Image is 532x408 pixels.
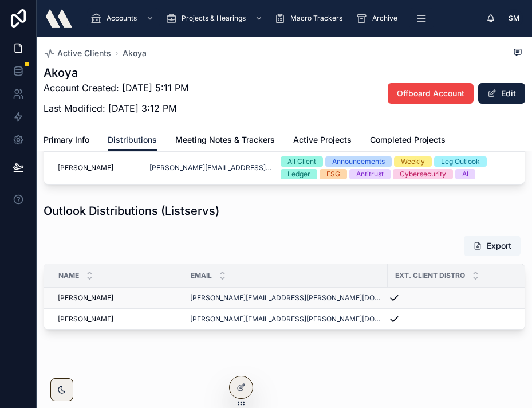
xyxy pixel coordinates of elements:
[175,130,275,152] a: Meeting Notes & Trackers
[58,163,113,172] span: [PERSON_NAME]
[353,8,405,29] a: Archive
[462,169,468,179] div: AI
[44,101,188,115] p: Last Modified: [DATE] 3:12 PM
[388,83,474,104] button: Offboard Account
[287,169,310,179] div: Ledger
[123,48,147,59] a: Akoya
[287,156,316,167] div: All Client
[44,130,89,152] a: Primary Info
[395,271,465,280] span: Ext. Client Distro
[400,169,446,179] div: Cybersecurity
[149,163,273,172] a: [PERSON_NAME][EMAIL_ADDRESS][PERSON_NAME][DOMAIN_NAME]
[175,134,275,146] span: Meeting Notes & Trackers
[108,134,157,146] span: Distributions
[397,88,464,99] span: Offboard Account
[44,65,188,81] h1: Akoya
[190,293,381,303] a: [PERSON_NAME][EMAIL_ADDRESS][PERSON_NAME][DOMAIN_NAME]
[293,134,352,146] span: Active Projects
[58,315,113,324] span: [PERSON_NAME]
[441,156,480,167] div: Leg Outlook
[290,14,342,23] span: Macro Trackers
[332,156,385,167] div: Announcements
[57,48,111,59] span: Active Clients
[372,14,397,23] span: Archive
[509,14,519,23] span: SM
[46,9,72,28] img: App logo
[356,169,384,179] div: Antitrust
[401,156,425,167] div: Weekly
[478,83,525,104] button: Edit
[108,130,157,151] a: Distributions
[107,14,137,23] span: Accounts
[44,203,219,219] h1: Outlook Distributions (Listservs)
[44,48,111,59] a: Active Clients
[81,6,486,31] div: scrollable content
[87,8,160,29] a: Accounts
[293,130,352,152] a: Active Projects
[464,236,521,256] button: Export
[370,134,446,146] span: Completed Projects
[44,134,89,146] span: Primary Info
[190,315,381,324] a: [PERSON_NAME][EMAIL_ADDRESS][PERSON_NAME][DOMAIN_NAME]
[162,8,269,29] a: Projects & Hearings
[370,130,446,152] a: Completed Projects
[58,293,113,303] span: [PERSON_NAME]
[271,8,350,29] a: Macro Trackers
[326,169,340,179] div: ESG
[191,271,212,280] span: Email
[182,14,246,23] span: Projects & Hearings
[44,81,188,95] p: Account Created: [DATE] 5:11 PM
[58,271,79,280] span: Name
